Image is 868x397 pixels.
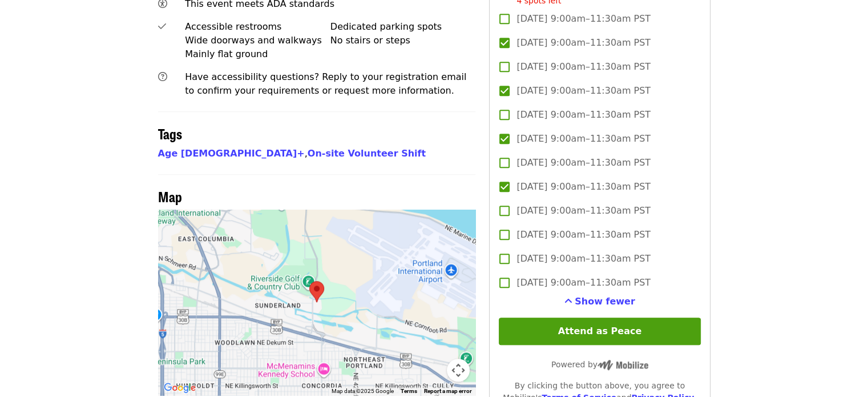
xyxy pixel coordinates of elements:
a: Terms [401,388,417,394]
img: Google [161,380,199,395]
div: Accessible restrooms [185,20,330,34]
img: Powered by Mobilize [597,360,648,370]
span: Show fewer [575,296,635,307]
span: , [158,148,308,159]
span: Tags [158,123,182,143]
span: Map data ©2025 Google [332,388,394,394]
span: [DATE] 9:00am–11:30am PST [516,36,651,50]
span: [DATE] 9:00am–11:30am PST [516,228,651,242]
div: Wide doorways and walkways [185,34,330,47]
i: question-circle icon [158,71,167,82]
span: Map [158,186,182,206]
div: Mainly flat ground [185,47,330,61]
div: No stairs or steps [330,34,476,47]
i: check icon [158,21,166,32]
div: Dedicated parking spots [330,20,476,34]
button: Map camera controls [447,359,470,382]
span: [DATE] 9:00am–11:30am PST [516,204,651,218]
span: [DATE] 9:00am–11:30am PST [516,252,651,266]
span: [DATE] 9:00am–11:30am PST [516,108,651,122]
a: On-site Volunteer Shift [308,148,426,159]
span: Powered by [551,360,648,369]
span: [DATE] 9:00am–11:30am PST [516,84,651,98]
span: [DATE] 9:00am–11:30am PST [516,180,651,194]
span: [DATE] 9:00am–11:30am PST [516,60,651,74]
a: Report a map error [424,388,472,394]
a: Open this area in Google Maps (opens a new window) [161,380,199,395]
a: Age [DEMOGRAPHIC_DATA]+ [158,148,305,159]
span: [DATE] 9:00am–11:30am PST [516,156,651,170]
span: [DATE] 9:00am–11:30am PST [516,12,651,26]
span: Have accessibility questions? Reply to your registration email to confirm your requirements or re... [185,71,466,96]
button: See more timeslots [564,295,635,308]
button: Attend as Peace [499,318,700,345]
span: [DATE] 9:00am–11:30am PST [516,132,651,146]
span: [DATE] 9:00am–11:30am PST [516,276,651,290]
